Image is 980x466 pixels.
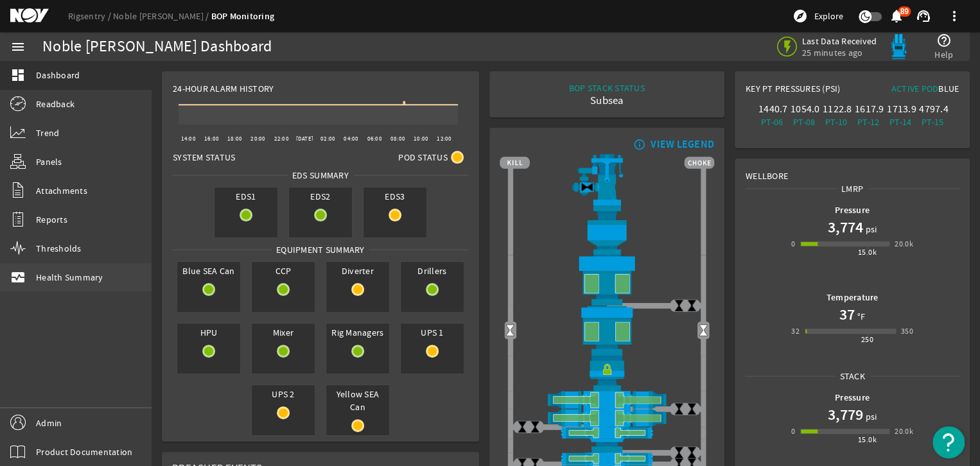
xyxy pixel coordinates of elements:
[746,82,852,100] div: Key PT Pressures (PSI)
[36,69,80,82] span: Dashboard
[36,155,62,168] span: Panels
[363,187,426,205] span: EDS3
[272,243,369,256] span: Equipment Summary
[10,270,26,285] mat-icon: monitor_heart
[932,426,965,458] button: Open Resource Center
[863,223,877,236] span: psi
[735,159,969,182] div: Wellbore
[500,438,714,453] img: BopBodyShearBottom.png
[858,246,877,259] div: 15.0k
[214,187,277,205] span: EDS1
[916,8,931,24] mat-icon: support_agent
[36,271,103,284] span: Health Summary
[863,410,877,423] span: psi
[685,402,698,415] img: ValveClose.png
[289,187,352,205] span: EDS2
[296,135,314,142] text: [DATE]
[500,154,714,205] img: RiserAdapter.png
[398,151,448,164] span: Pod Status
[823,116,850,128] div: PT-10
[889,10,903,23] button: 89
[500,427,714,438] img: PipeRamOpen.png
[36,184,87,197] span: Attachments
[36,213,67,226] span: Reports
[204,135,219,142] text: 16:00
[792,8,808,24] mat-icon: explore
[791,237,795,250] div: 0
[320,135,335,142] text: 02:00
[173,82,274,95] span: 24-Hour Alarm History
[529,420,541,433] img: ValveClose.png
[227,135,242,142] text: 18:00
[113,10,211,22] a: Noble [PERSON_NAME]
[791,425,795,438] div: 0
[581,180,593,193] img: Valve2Close.png
[569,82,645,94] div: BOP STACK STATUS
[855,310,866,323] span: °F
[503,324,516,336] img: Valve2Open.png
[252,262,315,280] span: CCP
[758,116,785,128] div: PT-06
[685,446,698,459] img: ValveClose.png
[895,425,913,438] div: 20.0k
[500,391,714,409] img: ShearRamOpen.png
[934,48,953,61] span: Help
[36,417,62,429] span: Admin
[326,324,389,341] span: Rig Managers
[886,34,911,60] img: Bluepod.svg
[326,385,389,416] span: Yellow SEA Can
[697,324,710,336] img: Valve2Open.png
[855,103,882,116] div: 1617.9
[10,67,26,83] mat-icon: dashboard
[791,103,818,116] div: 1054.0
[672,446,685,459] img: ValveClose.png
[516,420,529,433] img: ValveClose.png
[177,262,240,280] span: Blue SEA Can
[36,242,82,255] span: Thresholds
[326,262,389,280] span: Diverter
[414,135,428,142] text: 10:00
[855,116,882,128] div: PT-12
[500,409,714,427] img: ShearRamOpen.png
[36,445,132,458] span: Product Documentation
[835,392,870,404] b: Pressure
[500,306,714,355] img: LowerAnnularOpen.png
[939,1,970,31] button: more_vert
[672,402,685,415] img: ValveClose.png
[919,103,946,116] div: 4797.4
[569,94,645,107] div: Subsea
[936,33,952,48] mat-icon: help_outline
[827,291,879,304] b: Temperature
[252,324,315,341] span: Mixer
[500,453,714,464] img: PipeRamOpen.png
[250,135,265,142] text: 20:00
[891,83,938,94] span: Active Pod
[758,103,785,116] div: 1440.7
[802,35,877,47] span: Last Data Received
[887,116,914,128] div: PT-14
[367,135,381,142] text: 06:00
[252,385,315,403] span: UPS 2
[177,324,240,341] span: HPU
[500,255,714,305] img: UpperAnnularOpen.png
[68,10,113,22] a: Rigsentry
[672,299,685,312] img: ValveClose.png
[889,8,904,24] mat-icon: notifications
[10,39,26,55] mat-icon: menu
[837,182,868,195] span: LMRP
[42,40,272,53] div: Noble [PERSON_NAME] Dashboard
[173,151,235,164] span: System Status
[823,103,850,116] div: 1122.8
[651,138,714,151] div: VIEW LEGEND
[390,135,405,142] text: 08:00
[288,169,353,182] span: EDS SUMMARY
[401,324,464,341] span: UPS 1
[791,116,818,128] div: PT-08
[500,205,714,255] img: FlexJoint.png
[887,103,914,116] div: 1713.9
[401,262,464,280] span: Drillers
[631,139,646,150] mat-icon: info_outline
[685,299,698,312] img: ValveClose.png
[895,237,913,250] div: 20.0k
[901,325,913,338] div: 350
